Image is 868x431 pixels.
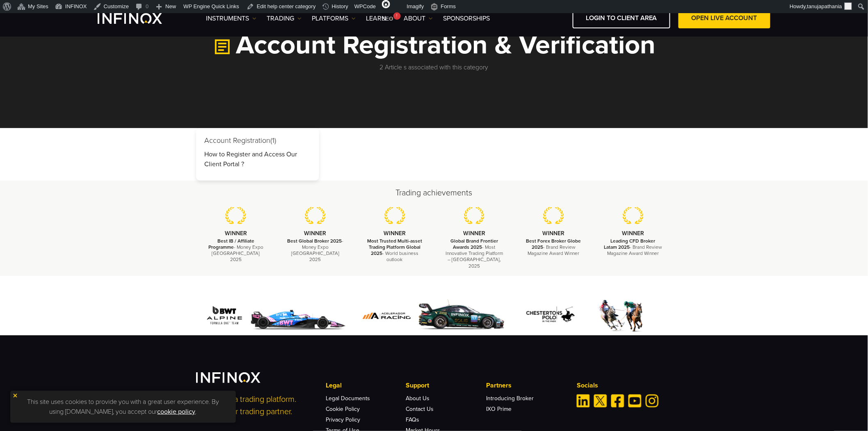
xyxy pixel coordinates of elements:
[611,394,624,408] a: Facebook
[573,8,670,28] a: LOGIN TO CLIENT AREA
[208,238,254,250] strong: Best IB / Affiliate Programme
[604,238,663,257] p: - Brand Review Magazine Award Winner
[304,230,327,237] strong: WINNER
[543,230,565,237] strong: WINNER
[206,238,265,263] p: - Money Expo [GEOGRAPHIC_DATA] 2025
[326,416,360,423] a: Privacy Policy
[577,381,672,390] p: Socials
[98,13,181,24] a: INFINOX Logo
[312,14,356,23] a: PLATFORMS
[443,14,490,23] a: SPONSORSHIPS
[524,238,583,257] p: - Brand Review Magazine Award Winner
[158,408,196,416] a: cookie policy
[486,381,566,390] p: Partners
[450,238,498,250] strong: Global Brand Frontier Awards 2025
[393,12,401,20] div: !
[206,14,256,23] a: Instruments
[678,8,770,28] a: OPEN LIVE ACCOUNT
[406,406,434,413] a: Contact Us
[267,14,302,23] a: TRADING
[382,16,393,22] span: SEO
[367,238,422,256] strong: Most Trusted Multi-asset Trading Platform Global 2025
[287,238,342,244] strong: Best Global Broker 2025
[406,416,419,423] a: FAQs
[463,230,485,237] strong: WINNER
[526,238,581,250] strong: Best Forex Broker Globe 2025
[577,394,590,408] a: Linkedin
[196,31,672,59] h1: Account Registration & Verification
[384,230,406,237] strong: WINNER
[486,406,512,413] a: IXO Prime
[594,394,607,408] a: Twitter
[486,395,534,402] a: Introducing Broker
[12,393,18,399] img: yellow close icon
[445,238,504,269] p: - Most Innovative Trading Platform – [GEOGRAPHIC_DATA], 2025
[604,238,656,250] strong: Leading CFD Broker Latam 2025
[196,393,315,418] p: More than a trading platform. We are your trading partner.
[196,187,672,199] h2: Trading achievements
[326,381,406,390] p: Legal
[14,395,232,419] p: This site uses cookies to provide you with a great user experience. By using [DOMAIN_NAME], you a...
[406,381,486,390] p: Support
[286,238,345,263] p: - Money Expo [GEOGRAPHIC_DATA] 2025
[622,230,644,237] strong: WINNER
[326,395,370,402] a: Legal Documents
[196,62,672,72] p: 2 Article s associated with this category
[270,136,276,145] span: (1)
[204,136,311,145] h3: Account Registration
[404,14,433,23] a: ABOUT
[326,406,360,413] a: Cookie Policy
[807,3,842,9] span: tanujapathania
[365,238,424,263] p: - World business outlook
[646,394,659,408] a: Instagram
[366,14,393,23] a: Learn
[628,394,642,408] a: Youtube
[406,395,429,402] a: About Us
[204,150,297,168] a: How to Register and Access Our Client Portal ?
[225,230,247,237] strong: WINNER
